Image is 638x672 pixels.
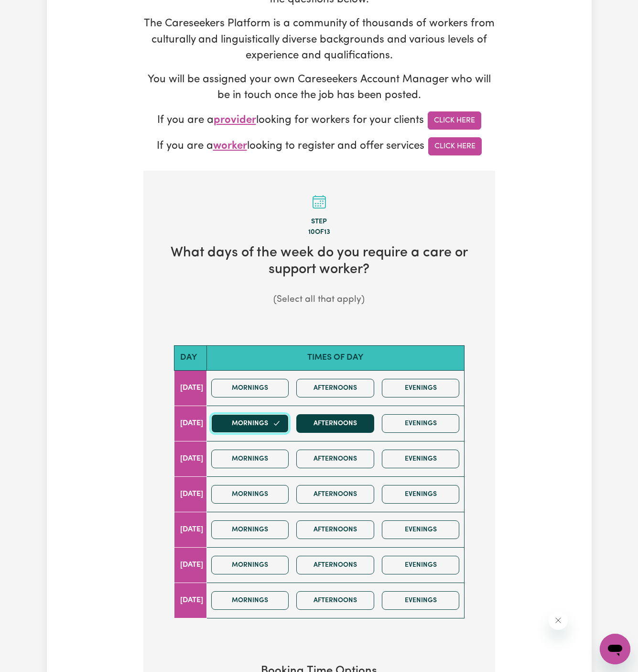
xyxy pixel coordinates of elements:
h2: What days of the week do you require a care or support worker? [159,245,480,278]
button: Mornings [211,414,289,433]
p: The Careseekers Platform is a community of thousands of workers from culturally and linguisticall... [143,16,495,64]
button: Mornings [211,591,289,610]
button: Mornings [211,520,289,539]
a: Click Here [428,111,481,130]
p: If you are a looking to register and offer services [143,137,495,155]
div: Step [159,217,480,227]
td: [DATE] [174,441,206,476]
button: Afternoons [296,485,374,504]
button: Evenings [382,485,460,504]
button: Afternoons [296,379,374,397]
button: Mornings [211,485,289,504]
button: Mornings [211,556,289,574]
td: [DATE] [174,583,206,618]
td: [DATE] [174,547,206,583]
button: Evenings [382,379,460,397]
button: Evenings [382,414,460,433]
div: 10 of 13 [159,227,480,238]
p: If you are a looking for workers for your clients [143,111,495,130]
button: Mornings [211,379,289,397]
p: You will be assigned your own Careseekers Account Manager who will be in touch once the job has b... [143,72,495,104]
iframe: Close message [549,611,568,630]
td: [DATE] [174,370,206,406]
td: [DATE] [174,406,206,441]
button: Afternoons [296,414,374,433]
th: Times of day [206,346,464,370]
button: Afternoons [296,520,374,539]
iframe: Button to launch messaging window [600,634,630,664]
td: [DATE] [174,512,206,547]
p: (Select all that apply) [159,293,480,307]
button: Mornings [211,450,289,468]
span: provider [214,115,256,126]
button: Afternoons [296,556,374,574]
button: Evenings [382,520,460,539]
button: Afternoons [296,450,374,468]
th: Day [174,346,206,370]
button: Evenings [382,591,460,610]
button: Afternoons [296,591,374,610]
button: Evenings [382,556,460,574]
a: Click Here [428,137,482,155]
button: Evenings [382,450,460,468]
td: [DATE] [174,476,206,512]
span: Need any help? [6,7,58,14]
span: worker [213,141,247,152]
